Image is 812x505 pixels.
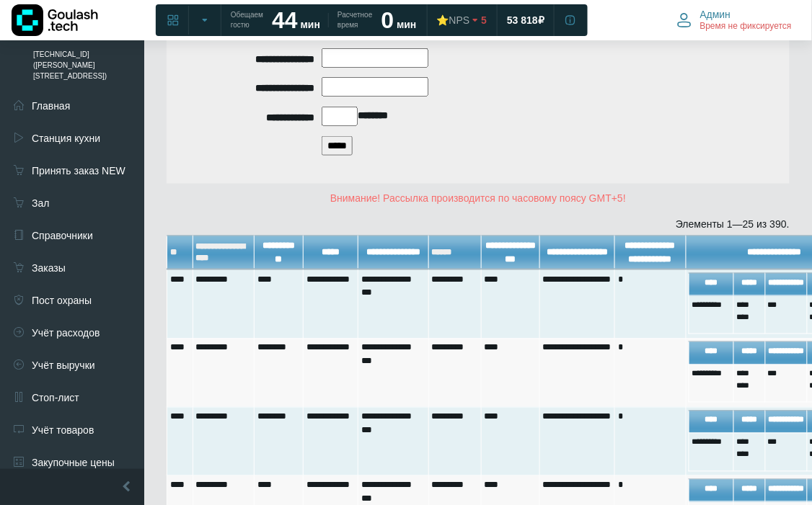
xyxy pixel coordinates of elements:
span: 5 [481,14,487,27]
strong: 44 [272,7,298,33]
span: ₽ [538,14,544,27]
strong: 0 [381,7,394,33]
span: Обещаем гостю [231,10,263,30]
span: Время не фиксируется [700,21,792,32]
button: Админ Время не фиксируется [668,5,800,35]
div: Элементы 1—25 из 390. [167,217,790,232]
a: Обещаем гостю 44 мин Расчетное время 0 мин [222,7,425,33]
a: 53 818 ₽ [498,7,553,33]
span: Админ [700,8,731,21]
span: мин [301,19,320,30]
span: Расчетное время [337,10,372,30]
a: ⭐NPS 5 [428,7,496,33]
span: 53 818 [507,14,538,27]
span: Внимание! Рассылка производится по часовому поясу GMT+5! [330,192,626,204]
div: ⭐ [437,14,470,27]
img: Логотип компании Goulash.tech [12,4,98,36]
span: NPS [449,14,470,26]
span: мин [397,19,416,30]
